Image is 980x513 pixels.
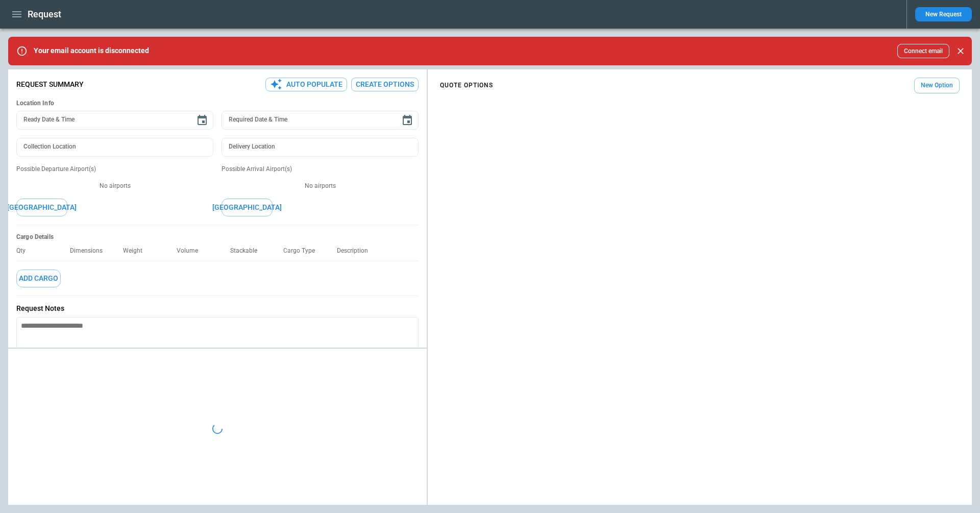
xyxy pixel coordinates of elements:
button: New Option [914,78,960,93]
p: Description [337,247,376,255]
p: Weight [123,247,151,255]
p: Cargo Type [283,247,323,255]
div: dismiss [953,40,968,62]
button: [GEOGRAPHIC_DATA] [16,199,67,216]
h6: Location Info [16,100,419,107]
p: Your email account is disconnected [34,46,149,55]
button: Create Options [351,78,419,91]
p: Dimensions [70,247,111,255]
p: Possible Departure Airport(s) [16,165,213,174]
h1: Request [28,8,61,20]
h4: QUOTE OPTIONS [440,83,493,88]
p: No airports [222,182,419,190]
button: Auto Populate [265,78,347,91]
h6: Cargo Details [16,233,419,241]
button: Add Cargo [16,270,61,287]
button: Close [953,44,968,58]
button: [GEOGRAPHIC_DATA] [222,199,273,216]
div: scrollable content [428,74,972,97]
button: Choose date [397,110,418,131]
p: Request Notes [16,304,419,313]
p: Volume [177,247,206,255]
button: Connect email [897,44,949,58]
p: Request Summary [16,80,84,89]
p: Possible Arrival Airport(s) [222,165,419,174]
p: Stackable [230,247,265,255]
p: Qty [16,247,34,255]
button: Choose date [192,110,212,131]
button: New Request [915,7,972,21]
p: No airports [16,182,213,190]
